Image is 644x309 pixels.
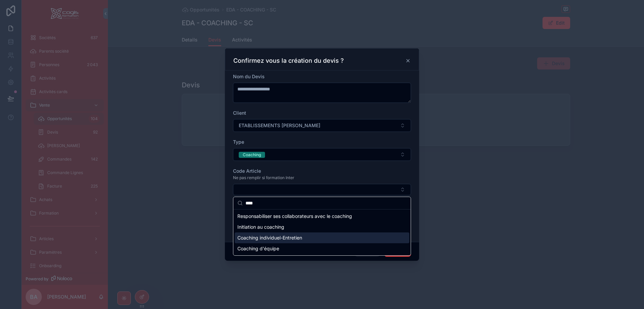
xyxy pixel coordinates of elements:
[239,122,320,129] span: ETABLISSEMENTS [PERSON_NAME]
[233,148,411,161] button: Select Button
[233,139,244,145] span: Type
[233,74,265,79] span: Nom du Devis
[237,224,284,230] span: Initiation au coaching
[237,245,279,252] span: Coaching d'équipe
[233,168,261,174] span: Code Article
[233,57,344,65] h3: Confirmez vous la création du devis ?
[233,209,411,255] div: Suggestions
[233,175,294,180] span: Ne pas remplir si formation Inter
[233,119,411,132] button: Select Button
[233,110,246,116] span: Client
[237,213,352,220] span: Responsabiliser ses collaborateurs avec le coaching
[233,184,411,195] button: Select Button
[237,234,302,241] span: Coaching individuel-Entretien
[243,152,261,158] div: Coaching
